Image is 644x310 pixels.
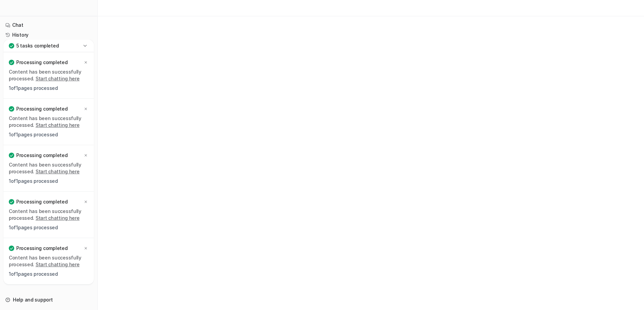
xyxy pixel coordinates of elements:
[9,178,88,185] p: 1 of 1 pages processed
[16,42,59,49] p: 5 tasks completed
[9,131,88,138] p: 1 of 1 pages processed
[36,76,80,81] a: Start chatting here
[16,198,67,205] p: Processing completed
[16,59,67,66] p: Processing completed
[9,224,88,231] p: 1 of 1 pages processed
[9,115,88,129] p: Content has been successfully processed.
[9,271,88,277] p: 1 of 1 pages processed
[36,169,80,174] a: Start chatting here
[36,122,80,128] a: Start chatting here
[9,254,88,268] p: Content has been successfully processed.
[9,208,88,221] p: Content has been successfully processed.
[16,152,67,159] p: Processing completed
[3,20,95,30] a: Chat
[16,245,67,252] p: Processing completed
[9,69,88,82] p: Content has been successfully processed.
[9,85,88,92] p: 1 of 1 pages processed
[9,161,88,175] p: Content has been successfully processed.
[16,105,67,112] p: Processing completed
[36,261,80,267] a: Start chatting here
[3,295,95,305] a: Help and support
[36,215,80,221] a: Start chatting here
[3,30,95,40] a: History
